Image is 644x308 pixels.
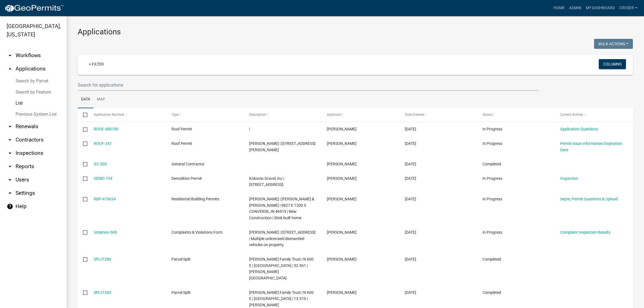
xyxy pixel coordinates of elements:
[7,150,13,156] i: arrow_drop_down
[567,3,584,13] a: Admin
[560,176,578,181] a: Inspection
[78,108,88,122] datatable-header-cell: Select
[249,257,314,280] span: Grismore Family Trust | N 600 E | Richland | 52.961 | Gregory A. Metz
[94,127,118,131] a: ROOF-480180
[171,257,191,261] span: Parcel Split
[483,290,501,295] span: Completed
[327,141,357,146] span: Matthew Rozanski
[483,197,502,201] span: In Progress
[405,176,416,181] span: 09/17/2025
[7,52,13,59] i: arrow_drop_down
[171,230,223,234] span: Complaints & Violations Form
[399,108,477,122] datatable-header-cell: Date Created
[94,197,116,201] a: RBP-479024
[7,190,13,196] i: arrow_drop_down
[327,127,357,131] span: Matthew Rozanski
[405,127,416,131] span: 09/18/2025
[584,3,617,13] a: My Dashboard
[560,113,583,117] span: Current Activity
[94,176,112,181] a: DEMO-104
[249,230,315,247] span: Allen, Veronica J | 2464 W THIRD ST | Multiple unlicensed/dismantled vehicles on property.
[171,290,191,295] span: Parcel Split
[249,176,284,187] span: Kokomo Gravel, Inc | 2930 E Paw Paw Pike
[249,197,314,220] span: Curtis Zehr | Curtis & Brandi Zehr | 9827 E 1200 S CONVERSE, IN 46919 | New Construction | Stick ...
[405,230,416,234] span: 09/15/2025
[7,137,13,143] i: arrow_drop_down
[78,79,539,91] input: Search for applications
[322,108,399,122] datatable-header-cell: Applicant
[405,197,416,201] span: 09/16/2025
[555,108,633,122] datatable-header-cell: Current Activity
[483,176,502,181] span: In Progress
[599,59,626,69] button: Columns
[166,108,244,122] datatable-header-cell: Type
[327,113,341,117] span: Applicant
[171,197,219,201] span: Residential Building Permits
[7,203,13,210] i: help
[171,176,202,181] span: Demolition Permit
[483,127,502,131] span: In Progress
[483,113,492,117] span: Status
[560,141,622,152] a: Permit Issue Information/Expiration Date
[551,3,567,13] a: Home
[249,113,266,117] span: Description
[405,113,424,117] span: Date Created
[327,290,357,295] span: Greg
[560,197,618,201] a: Septic Permit Questions & Upload
[327,176,357,181] span: Mike Bowyer
[249,127,250,131] span: |
[171,127,192,131] span: Roof Permit
[171,141,192,146] span: Roof Permit
[94,230,117,234] a: Violation-568
[327,230,357,234] span: Brooklyn Thomas
[7,176,13,183] i: arrow_drop_down
[94,113,124,117] span: Application Number
[94,141,112,146] a: ROOF-247
[477,108,555,122] datatable-header-cell: Status
[94,91,108,108] a: Map
[405,162,416,166] span: 09/17/2025
[78,91,94,108] a: Data
[483,257,501,261] span: Completed
[7,123,13,130] i: arrow_drop_down
[405,257,416,261] span: 09/15/2025
[249,141,315,152] span: Corey Maston | 2318 Randolph St
[327,197,357,201] span: Curtis Zehr
[327,162,357,166] span: Matthew Rozanski
[7,163,13,170] i: arrow_drop_down
[483,141,502,146] span: In Progress
[88,108,166,122] datatable-header-cell: Application Number
[94,290,111,295] a: SPLIT-285
[171,162,204,166] span: General Contractor
[78,27,633,37] h3: Applications
[94,257,111,261] a: SPLIT-286
[483,230,502,234] span: In Progress
[483,162,501,166] span: Completed
[7,65,13,72] i: arrow_drop_up
[94,162,107,166] a: GC-305
[560,127,598,131] a: Application Questions
[405,141,416,146] span: 09/17/2025
[327,257,357,261] span: Greg
[405,290,416,295] span: 09/15/2025
[244,108,322,122] datatable-header-cell: Description
[594,39,633,49] button: Bulk Actions
[171,113,179,117] span: Type
[84,59,108,69] a: + Filter
[617,3,640,13] a: croser
[560,230,610,234] a: Complaint Inspection Results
